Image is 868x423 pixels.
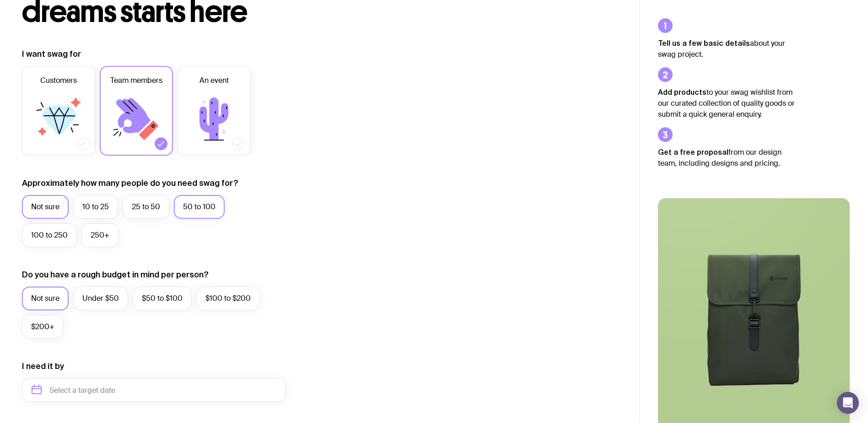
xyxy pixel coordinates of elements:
[22,315,64,339] label: $200+
[22,269,209,280] label: Do you have a rough budget in mind per person?
[73,195,118,219] label: 10 to 25
[22,195,69,219] label: Not sure
[40,75,77,86] span: Customers
[658,88,706,96] strong: Add products
[196,287,260,310] label: $100 to $200
[22,178,238,189] label: Approximately how many people do you need swag for?
[658,38,795,60] p: about your swag project.
[658,148,728,156] strong: Get a free proposal
[199,75,229,86] span: An event
[22,287,69,310] label: Not sure
[81,223,119,247] label: 250+
[22,49,81,60] label: I want swag for
[837,392,859,414] div: Open Intercom Messenger
[73,287,128,310] label: Under $50
[123,195,169,219] label: 25 to 50
[658,87,795,120] p: to your swag wishlist from our curated collection of quality goods or submit a quick general enqu...
[22,378,286,402] input: Select a target date
[133,287,192,310] label: $50 to $100
[658,146,795,169] p: from our design team, including designs and pricing.
[174,195,225,219] label: 50 to 100
[22,361,64,372] label: I need it by
[22,223,77,247] label: 100 to 250
[110,75,162,86] span: Team members
[658,39,750,47] strong: Tell us a few basic details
